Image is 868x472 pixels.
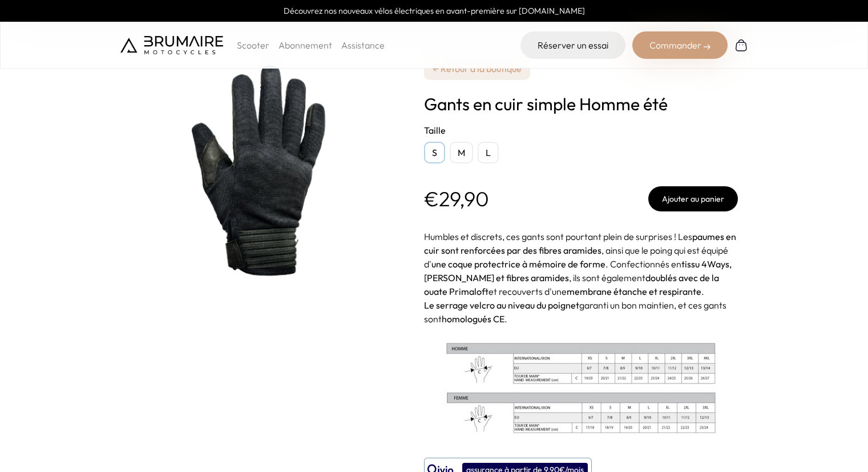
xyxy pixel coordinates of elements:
[424,298,738,326] p: garanti un bon maintien, et ces gants sont .
[120,29,406,314] img: Gants en cuir simple Homme été
[424,299,579,311] strong: Le serrage velcro au niveau du poignet
[734,38,748,52] img: Panier
[120,36,223,54] img: Brumaire Motocycles
[478,142,499,163] div: L
[278,39,332,51] a: Abonnement
[442,313,504,325] strong: homologués CE
[341,39,385,51] a: Assistance
[431,258,605,270] strong: une coque protectrice à mémoire de forme
[424,123,738,137] h2: Taille
[632,31,728,59] div: Commander
[450,142,473,163] div: M
[704,43,710,50] img: right-arrow-2.png
[424,142,445,163] div: S
[237,38,269,52] p: Scooter
[424,230,738,298] p: Humbles et discrets, ces gants sont pourtant plein de surprises ! Les , ainsi que le poing qui es...
[424,187,489,210] p: €29,90
[648,186,738,211] button: Ajouter au panier
[520,31,625,59] a: Réserver un essai
[567,286,701,297] strong: membrane étanche et respirante
[424,94,738,114] h1: Gants en cuir simple Homme été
